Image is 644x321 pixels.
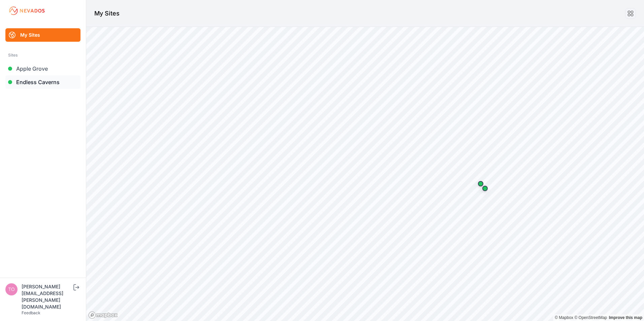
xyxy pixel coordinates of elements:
[5,283,18,295] img: tomasz.barcz@energix-group.com
[8,5,46,16] img: Nevados
[5,62,80,75] a: Apple Grove
[474,177,487,190] div: Map marker
[22,310,40,315] a: Feedback
[574,315,607,320] a: OpenStreetMap
[22,283,72,310] div: [PERSON_NAME][EMAIL_ADDRESS][PERSON_NAME][DOMAIN_NAME]
[5,28,80,42] a: My Sites
[8,51,78,59] div: Sites
[555,315,573,320] a: Mapbox
[88,311,118,319] a: Mapbox logo
[5,75,80,89] a: Endless Caverns
[86,27,644,321] canvas: Map
[94,9,120,18] h1: My Sites
[609,315,642,320] a: Map feedback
